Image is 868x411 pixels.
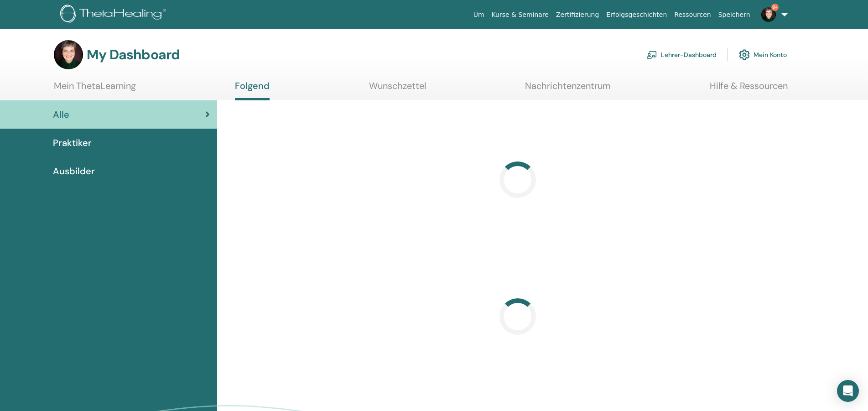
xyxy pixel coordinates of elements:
[646,45,717,65] a: Lehrer-Dashboard
[525,80,611,98] a: Nachrichtenzentrum
[53,164,95,178] span: Ausbilder
[739,47,750,62] img: cog.svg
[603,6,670,23] a: Erfolgsgeschichten
[54,80,136,98] a: Mein ThetaLearning
[710,80,788,98] a: Hilfe & Ressourcen
[53,108,69,121] span: Alle
[715,6,754,23] a: Speichern
[646,51,657,59] img: chalkboard-teacher.svg
[60,5,169,25] img: logo.png
[771,4,779,11] span: 9+
[739,45,787,65] a: Mein Konto
[670,6,714,23] a: Ressourcen
[761,7,776,22] img: default.jpg
[87,47,180,63] h3: My Dashboard
[53,136,92,150] span: Praktiker
[488,6,552,23] a: Kurse & Seminare
[54,40,83,69] img: default.jpg
[837,380,859,402] div: Open Intercom Messenger
[235,80,270,100] a: Folgend
[470,6,488,23] a: Um
[369,80,426,98] a: Wunschzettel
[552,6,603,23] a: Zertifizierung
